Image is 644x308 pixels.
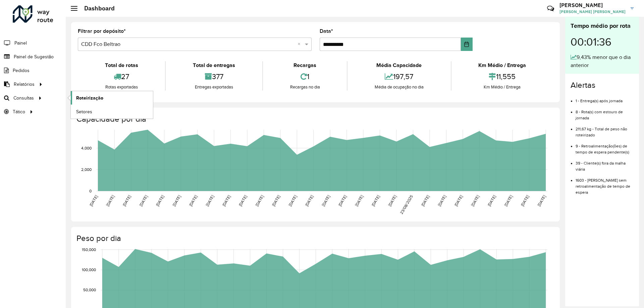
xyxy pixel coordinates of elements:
text: [DATE] [139,194,148,207]
label: Filtrar por depósito [78,27,126,35]
text: [DATE] [255,194,264,207]
h2: Dashboard [77,5,115,12]
span: Consultas [13,95,34,102]
li: 1603 - [PERSON_NAME] sem retroalimentação de tempo de espera [576,172,634,195]
li: 1 - Entrega(s) após jornada [576,93,634,104]
div: 11,555 [453,69,551,84]
text: [DATE] [470,194,480,207]
text: 0 [89,189,92,193]
div: 1 [265,69,345,84]
label: Data [320,27,333,35]
text: [DATE] [122,194,131,207]
span: Roteirização [76,95,103,102]
div: Km Médio / Entrega [453,84,551,90]
text: [DATE] [105,194,115,207]
div: Entregas exportadas [167,84,260,90]
div: Km Médio / Entrega [453,61,551,69]
text: [DATE] [271,194,281,207]
div: 9,43% menor que o dia anterior [571,53,634,69]
text: [DATE] [205,194,215,207]
span: Painel de Sugestão [14,53,54,60]
text: [DATE] [155,194,165,207]
a: Setores [71,105,153,118]
text: [DATE] [304,194,314,207]
h4: Capacidade por dia [76,114,553,124]
div: Tempo médio por rota [571,21,634,30]
text: [DATE] [89,194,98,207]
div: 00:01:36 [571,30,634,53]
div: Rotas exportadas [79,84,163,90]
text: [DATE] [188,194,198,207]
span: Setores [76,108,92,115]
text: 100,000 [82,267,96,272]
span: Tático [13,108,25,115]
text: [DATE] [354,194,364,207]
text: [DATE] [221,194,231,207]
span: [PERSON_NAME] [PERSON_NAME] [559,9,626,15]
span: Clear all [298,40,303,48]
h4: Peso por dia [76,234,553,243]
text: [DATE] [520,194,530,207]
div: Média Capacidade [349,61,449,69]
text: 2,000 [81,167,92,172]
text: [DATE] [537,194,546,207]
h4: Alertas [571,80,634,90]
li: 8 - Rota(s) com estouro de jornada [576,104,634,121]
text: 23/08/2025 [399,194,414,215]
text: [DATE] [371,194,380,207]
text: [DATE] [487,194,496,207]
div: 27 [79,69,163,84]
div: 377 [167,69,260,84]
text: 4,000 [81,146,92,150]
li: 211,67 kg - Total de peso não roteirizado [576,121,634,138]
text: [DATE] [387,194,397,207]
span: Painel [14,40,27,47]
text: [DATE] [337,194,347,207]
text: [DATE] [420,194,430,207]
li: 39 - Cliente(s) fora da malha viária [576,155,634,172]
span: Pedidos [13,67,30,74]
text: [DATE] [238,194,248,207]
div: Total de entregas [167,61,260,69]
text: [DATE] [288,194,298,207]
div: 197,57 [349,69,449,84]
a: Roteirização [71,91,153,105]
text: [DATE] [172,194,181,207]
text: 50,000 [83,288,96,292]
div: Recargas [265,61,345,69]
text: [DATE] [453,194,463,207]
li: 9 - Retroalimentação(ões) de tempo de espera pendente(s) [576,138,634,155]
text: 150,000 [82,247,96,252]
a: Contato Rápido [543,1,558,16]
div: Média de ocupação no dia [349,84,449,90]
div: Total de rotas [79,61,163,69]
text: [DATE] [321,194,331,207]
text: [DATE] [503,194,513,207]
text: [DATE] [437,194,447,207]
button: Choose Date [461,38,473,51]
h3: [PERSON_NAME] [559,2,626,8]
div: Recargas no dia [265,84,345,90]
span: Relatórios [14,81,35,88]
